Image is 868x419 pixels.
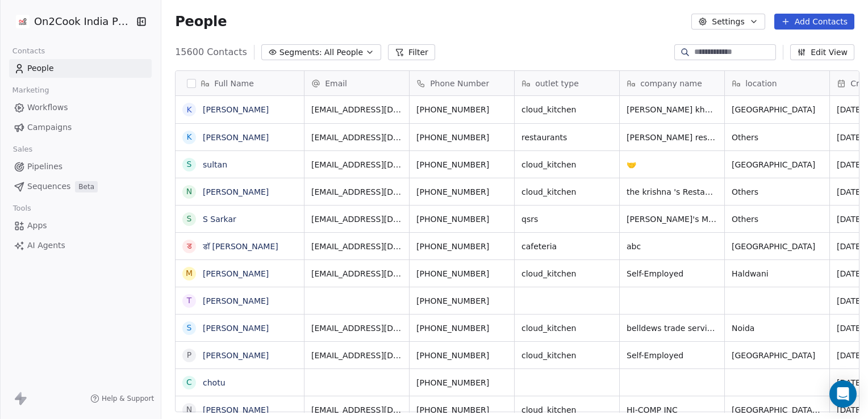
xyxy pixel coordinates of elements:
[176,71,304,95] div: Full Name
[27,220,47,232] span: Apps
[186,376,192,388] div: c
[187,322,192,334] div: S
[8,200,36,217] span: Tools
[9,157,152,176] a: Pipelines
[203,242,278,251] a: डॉ [PERSON_NAME]
[521,350,612,361] span: cloud_kitchen
[732,322,823,334] span: Noida
[311,404,402,416] span: [EMAIL_ADDRESS][DOMAIN_NAME]
[311,104,402,115] span: [EMAIL_ADDRESS][DOMAIN_NAME]
[27,240,65,252] span: AI Agents
[203,324,269,333] a: [PERSON_NAME]
[627,132,717,143] span: [PERSON_NAME] restaurant
[187,349,191,361] div: P
[8,141,37,158] span: Sales
[187,104,192,116] div: k
[627,186,717,198] span: the krishna 's Restaurant
[203,160,227,169] a: sultan
[9,177,152,196] a: SequencesBeta
[324,47,363,58] span: All People
[27,102,68,114] span: Workflows
[732,159,823,170] span: [GEOGRAPHIC_DATA]
[410,71,514,95] div: Phone Number
[774,14,854,30] button: Add Contacts
[627,104,717,115] span: [PERSON_NAME] khabar
[203,296,269,305] a: [PERSON_NAME]
[311,186,402,198] span: [EMAIL_ADDRESS][DOMAIN_NAME]
[304,71,409,95] div: Email
[521,213,612,225] span: qsrs
[27,161,62,173] span: Pipelines
[745,78,777,89] span: location
[627,404,717,416] span: HI-COMP INC
[515,71,619,95] div: outlet type
[725,71,829,95] div: location
[176,96,304,413] div: grid
[16,15,30,28] img: on2cook%20logo-04%20copy.jpg
[416,132,507,143] span: [PHONE_NUMBER]
[203,405,269,414] a: [PERSON_NAME]
[416,213,507,225] span: [PHONE_NUMBER]
[732,104,823,115] span: [GEOGRAPHIC_DATA]
[203,215,236,224] a: S Sarkar
[187,240,192,252] div: ड
[829,380,857,408] div: Open Intercom Messenger
[627,322,717,334] span: belldews trade services
[640,78,702,89] span: company name
[187,158,192,170] div: s
[620,71,724,95] div: company name
[416,295,507,307] span: [PHONE_NUMBER]
[175,45,247,59] span: 15600 Contacts
[311,241,402,252] span: [EMAIL_ADDRESS][DOMAIN_NAME]
[75,181,98,192] span: Beta
[416,159,507,170] span: [PHONE_NUMBER]
[732,132,823,143] span: Others
[416,268,507,279] span: [PHONE_NUMBER]
[175,13,227,30] span: People
[186,186,192,198] div: N
[521,159,612,170] span: cloud_kitchen
[203,378,226,387] a: chotu
[521,268,612,279] span: cloud_kitchen
[521,404,612,416] span: cloud_kitchen
[416,350,507,361] span: [PHONE_NUMBER]
[521,241,612,252] span: cafeteria
[203,269,269,278] a: [PERSON_NAME]
[186,267,193,279] div: M
[311,268,402,279] span: [EMAIL_ADDRESS][DOMAIN_NAME]
[186,404,192,416] div: N
[311,350,402,361] span: [EMAIL_ADDRESS][DOMAIN_NAME]
[416,377,507,388] span: [PHONE_NUMBER]
[627,268,717,279] span: Self-Employed
[732,186,823,198] span: Others
[102,394,154,403] span: Help & Support
[521,104,612,115] span: cloud_kitchen
[790,44,854,60] button: Edit View
[416,104,507,115] span: [PHONE_NUMBER]
[627,213,717,225] span: [PERSON_NAME]'s MUSHROOM
[203,187,269,196] a: [PERSON_NAME]
[203,105,269,114] a: [PERSON_NAME]
[627,241,717,252] span: abc
[627,159,717,170] span: 🤝
[187,213,192,225] div: S
[9,216,152,235] a: Apps
[732,404,823,416] span: [GEOGRAPHIC_DATA](NCR)
[416,322,507,334] span: [PHONE_NUMBER]
[311,213,402,225] span: [EMAIL_ADDRESS][DOMAIN_NAME]
[732,350,823,361] span: [GEOGRAPHIC_DATA]
[203,351,269,360] a: [PERSON_NAME]
[416,241,507,252] span: [PHONE_NUMBER]
[691,14,765,30] button: Settings
[388,44,435,60] button: Filter
[627,350,717,361] span: Self-Employed
[732,241,823,252] span: [GEOGRAPHIC_DATA]
[7,43,50,60] span: Contacts
[9,98,152,117] a: Workflows
[90,394,154,403] a: Help & Support
[27,62,54,74] span: People
[311,322,402,334] span: [EMAIL_ADDRESS][DOMAIN_NAME]
[732,213,823,225] span: Others
[27,121,72,133] span: Campaigns
[521,186,612,198] span: cloud_kitchen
